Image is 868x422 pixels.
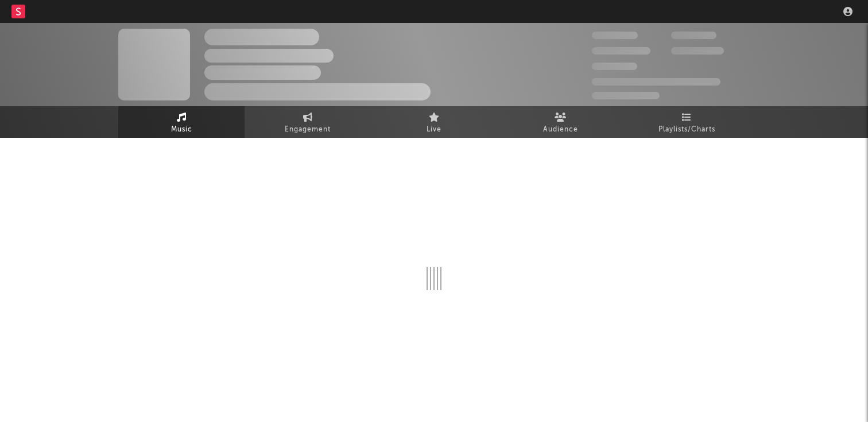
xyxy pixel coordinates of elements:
span: 50,000,000 Monthly Listeners [592,78,720,86]
span: 50,000,000 [592,47,650,55]
span: Audience [543,123,578,137]
span: Music [171,123,192,137]
span: 300,000 [592,32,638,39]
span: 1,000,000 [671,47,724,55]
span: Jump Score: 85.0 [592,92,660,99]
a: Audience [497,106,623,138]
a: Live [371,106,497,138]
span: 100,000 [671,32,716,39]
span: Engagement [285,123,331,137]
a: Playlists/Charts [623,106,750,138]
a: Engagement [245,106,371,138]
span: Playlists/Charts [658,123,715,137]
span: Live [427,123,441,137]
a: Music [118,106,245,138]
span: 100,000 [592,63,637,70]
